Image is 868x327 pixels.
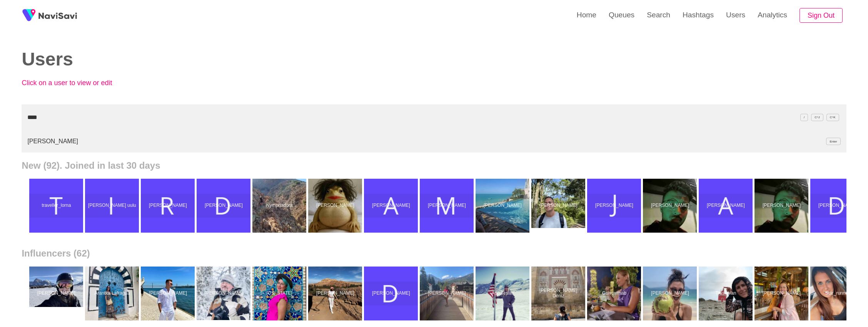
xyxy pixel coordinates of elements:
p: App Tester [477,291,528,296]
a: [PERSON_NAME]Joanne [476,179,531,233]
button: Sign Out [800,8,843,23]
a: [PERSON_NAME]M Angeles Fernandez [308,179,364,233]
li: [PERSON_NAME] [22,130,846,153]
a: [PERSON_NAME]Anne Rackley [364,179,420,233]
a: [PERSON_NAME] DénizLeticia Marrero Déniz [531,267,587,320]
p: [PERSON_NAME] [589,203,639,208]
p: [PERSON_NAME] [812,203,863,208]
a: [PERSON_NAME]Hilary [29,267,85,320]
a: [PERSON_NAME]adrian romero [643,179,699,233]
a: [PERSON_NAME]Dafni Tentolouri [810,179,866,233]
a: [PERSON_NAME]Maddie [364,267,420,320]
p: traveller_lorna [31,203,82,208]
span: C^J [811,114,823,121]
span: Enter [826,138,840,145]
a: App TesterApp Tester [476,267,531,320]
a: [PERSON_NAME]Asmita Chugh [699,179,754,233]
p: [PERSON_NAME] [644,291,695,296]
a: GurruminabGurruminab [587,267,643,320]
p: [PERSON_NAME] Déniz [533,288,584,299]
p: [PERSON_NAME] [31,291,82,296]
p: Nymphadora [254,203,305,208]
p: [PERSON_NAME] [142,291,193,296]
a: [US_STATE]Virginia [252,267,308,320]
p: [PERSON_NAME] [644,203,695,208]
a: [PERSON_NAME]Timo Oksanen [197,267,252,320]
a: traveller_lornatraveller_lorna [29,179,85,233]
a: Arantxa LafraguaArantxa Lafragua [85,267,141,320]
p: [PERSON_NAME] [310,203,361,208]
h2: Users [22,49,422,70]
a: [PERSON_NAME]Adrian Romero [754,179,810,233]
p: [PERSON_NAME] [421,203,472,208]
p: [PERSON_NAME] [421,291,472,296]
span: / [800,114,808,121]
a: Trash VanTrash Van [699,267,754,320]
a: [PERSON_NAME]Ola [643,267,699,320]
p: [PERSON_NAME] [533,203,584,208]
p: [PERSON_NAME] [198,291,249,296]
p: [PERSON_NAME] [142,203,193,208]
p: Arantxa Lafragua [87,291,137,296]
p: [PERSON_NAME] [366,291,416,296]
a: [PERSON_NAME]Agnieszka Broniszewska [308,267,364,320]
p: [PERSON_NAME] [477,203,528,208]
p: Click on a user to view or edit [22,79,191,87]
img: fireSpot [19,6,38,25]
img: fireSpot [38,12,77,19]
p: [US_STATE] [254,291,305,296]
a: Star_runnerStar_runner [810,267,866,320]
a: [PERSON_NAME]Anastasios Marthidis [141,267,197,320]
h2: Influencers (62) [22,248,846,259]
p: [PERSON_NAME] [198,203,249,208]
h2: New (92). Joined in last 30 days [22,160,846,171]
a: NymphadoraNymphadora [252,179,308,233]
a: [PERSON_NAME]Douglass Bourne [197,179,252,233]
p: Star_runner [812,291,863,296]
p: [PERSON_NAME] uulu [87,203,137,208]
p: [PERSON_NAME] [366,203,416,208]
p: Gurruminab [589,291,639,296]
p: [PERSON_NAME] [756,203,807,208]
p: Trash Van [700,291,751,296]
p: [PERSON_NAME] [700,203,751,208]
p: [PERSON_NAME] [756,291,807,296]
span: C^K [826,114,839,121]
p: [PERSON_NAME] [310,291,361,296]
a: [PERSON_NAME] uuluIbrakhim Abdisamat uulu [85,179,141,233]
a: [PERSON_NAME]Adrianne Ortiz [754,267,810,320]
a: [PERSON_NAME]ruman [141,179,197,233]
a: [PERSON_NAME]Mar Andreu [420,179,476,233]
a: [PERSON_NAME]James Alldred [587,179,643,233]
a: [PERSON_NAME]James Alldred [531,179,587,233]
a: [PERSON_NAME]Eri Xavier [420,267,476,320]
